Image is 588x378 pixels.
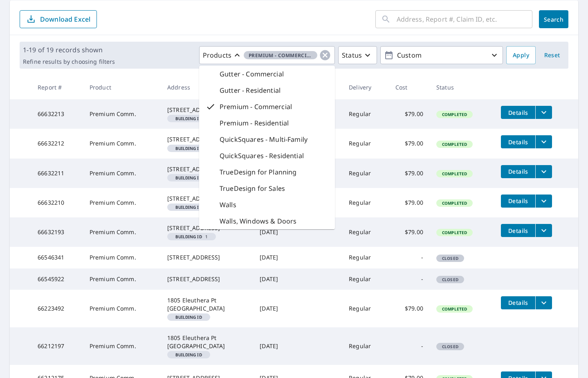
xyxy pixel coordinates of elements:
[389,99,430,129] td: $79.00
[31,129,83,158] td: 66632212
[167,165,247,173] div: [STREET_ADDRESS]
[83,268,161,290] td: Premium Comm.
[220,167,296,177] p: TrueDesign for Planning
[23,58,115,65] p: Refine results by choosing filters
[389,188,430,217] td: $79.00
[220,102,292,112] p: Premium - Commercial
[535,195,552,208] button: filesDropdownBtn-66632210
[342,247,389,268] td: Regular
[437,277,463,282] span: Closed
[501,135,535,148] button: detailsBtn-66632212
[199,180,335,197] div: TrueDesign for Sales
[167,275,247,283] div: [STREET_ADDRESS]
[175,116,202,121] em: Building ID
[199,115,335,131] div: Premium - Residential
[83,327,161,365] td: Premium Comm.
[539,46,565,64] button: Reset
[40,15,90,24] p: Download Excel
[220,200,236,210] p: Walls
[175,353,202,357] em: Building ID
[506,299,530,306] span: Details
[175,146,202,150] em: Building ID
[175,205,202,209] em: Building ID
[31,188,83,217] td: 66632210
[437,200,472,206] span: Completed
[31,99,83,129] td: 66632213
[167,253,247,262] div: [STREET_ADDRESS]
[167,296,247,313] div: 1805 Eleuthera Pt [GEOGRAPHIC_DATA]
[31,268,83,290] td: 66545922
[389,268,430,290] td: -
[506,138,530,146] span: Details
[83,290,161,327] td: Premium Comm.
[171,205,213,209] span: 2
[397,8,532,31] input: Address, Report #, Claim ID, etc.
[220,151,304,161] p: QuickSquares - Residential
[83,188,161,217] td: Premium Comm.
[199,213,335,229] div: Walls, Windows & Doors
[539,10,568,28] button: Search
[220,216,296,226] p: Walls, Windows & Doors
[389,159,430,188] td: $79.00
[171,235,213,239] span: 1
[199,148,335,164] div: QuickSquares - Residential
[253,247,294,268] td: [DATE]
[244,51,317,60] span: Premium - Commercial
[513,50,529,60] span: Apply
[342,75,389,99] th: Delivery
[389,327,430,365] td: -
[342,99,389,129] td: Regular
[437,141,472,147] span: Completed
[394,48,489,63] p: Custom
[199,98,335,115] div: Premium - Commercial
[83,75,161,99] th: Product
[175,315,202,319] em: Building ID
[31,327,83,365] td: 66212197
[83,159,161,188] td: Premium Comm.
[389,75,430,99] th: Cost
[83,217,161,247] td: Premium Comm.
[437,171,472,177] span: Completed
[220,134,307,144] p: QuickSquares - Multi-Family
[175,176,202,180] em: Building ID
[342,159,389,188] td: Regular
[389,290,430,327] td: $79.00
[199,164,335,180] div: TrueDesign for Planning
[83,247,161,268] td: Premium Comm.
[83,129,161,158] td: Premium Comm.
[167,195,247,203] div: [STREET_ADDRESS]
[167,224,247,232] div: [STREET_ADDRESS]
[31,159,83,188] td: 66632211
[501,165,535,178] button: detailsBtn-66632211
[338,46,377,64] button: Status
[199,82,335,98] div: Gutter - Residential
[437,230,472,235] span: Completed
[501,296,535,309] button: detailsBtn-66223492
[220,85,281,95] p: Gutter - Residential
[342,327,389,365] td: Regular
[253,217,294,247] td: [DATE]
[506,168,530,175] span: Details
[437,112,472,117] span: Completed
[203,50,231,60] p: Products
[380,46,503,64] button: Custom
[83,99,161,129] td: Premium Comm.
[535,165,552,178] button: filesDropdownBtn-66632211
[31,247,83,268] td: 66546341
[506,197,530,205] span: Details
[171,146,213,150] span: 4
[342,217,389,247] td: Regular
[161,75,253,99] th: Address
[342,188,389,217] td: Regular
[253,268,294,290] td: [DATE]
[535,135,552,148] button: filesDropdownBtn-66632212
[220,69,284,79] p: Gutter - Commercial
[342,268,389,290] td: Regular
[171,176,213,180] span: 3
[535,106,552,119] button: filesDropdownBtn-66632213
[253,290,294,327] td: [DATE]
[342,50,362,60] p: Status
[20,10,97,28] button: Download Excel
[31,217,83,247] td: 66632193
[171,116,213,121] span: 5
